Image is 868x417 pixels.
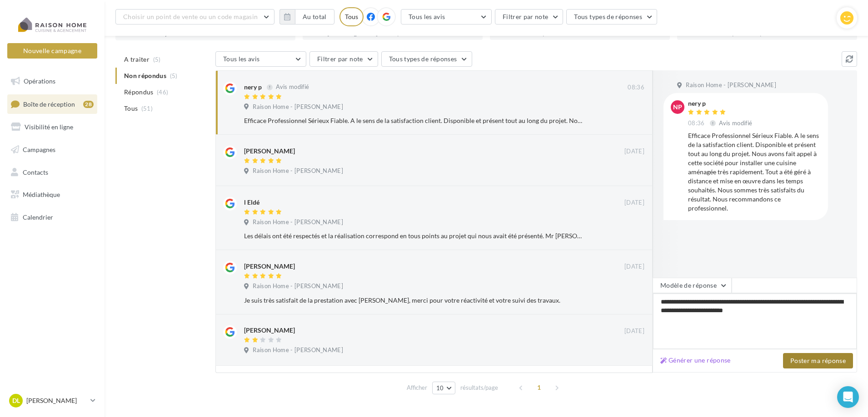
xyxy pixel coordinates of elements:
button: Au total [279,9,334,25]
button: Tous les avis [401,9,492,25]
button: Filtrer par note [309,51,378,67]
button: Au total [295,9,334,25]
a: Visibilité en ligne [5,118,99,137]
div: nery p [688,100,754,107]
span: Raison Home - [PERSON_NAME] [253,282,343,290]
span: [DATE] [624,263,644,271]
a: Boîte de réception28 [5,94,99,114]
a: Opérations [5,72,99,91]
button: Tous types de réponses [566,9,657,25]
span: A traiter [124,55,150,64]
span: Visibilité en ligne [25,123,73,131]
a: Contacts [5,163,99,182]
span: Avis modifié [276,83,309,91]
span: Tous les avis [409,13,445,20]
span: DL [12,396,20,405]
span: Calendrier [23,213,53,221]
div: Open Intercom Messenger [837,386,859,408]
span: 08:36 [688,119,705,128]
button: Tous types de réponses [381,51,472,67]
span: (51) [141,105,153,112]
p: [PERSON_NAME] [26,396,87,405]
span: Raison Home - [PERSON_NAME] [253,218,343,226]
span: Avis modifié [719,119,752,127]
span: Raison Home - [PERSON_NAME] [686,81,776,89]
span: (46) [157,88,168,96]
button: 10 [432,382,455,394]
div: [PERSON_NAME] [244,262,295,271]
span: Tous types de réponses [574,13,642,20]
span: Campagnes [23,146,55,153]
a: Campagnes [5,140,99,159]
a: Calendrier [5,208,99,227]
span: Contacts [23,168,48,176]
span: Raison Home - [PERSON_NAME] [253,167,343,175]
div: nery p [244,83,262,92]
button: Tous les avis [215,51,306,67]
span: [DATE] [624,327,644,335]
div: Je suis très satisfait de la prestation avec [PERSON_NAME], merci pour votre réactivité et votre ... [244,296,585,305]
div: 28 [83,101,94,108]
span: Raison Home - [PERSON_NAME] [253,346,343,354]
span: Afficher [407,383,427,392]
span: Médiathèque [23,191,60,198]
button: Poster ma réponse [783,353,853,368]
a: Médiathèque [5,185,99,204]
div: Les délais ont été respectés et la réalisation correspond en tous points au projet qui nous avait... [244,231,585,240]
span: [DATE] [624,199,644,207]
button: Modèle de réponse [653,278,732,293]
div: [PERSON_NAME] [244,326,295,335]
span: 10 [436,384,444,392]
div: l Eldé [244,198,259,207]
div: [PERSON_NAME] [244,147,295,156]
span: (5) [153,56,161,63]
button: Filtrer par note [495,9,564,25]
span: Boîte de réception [23,100,75,108]
span: Choisir un point de vente ou un code magasin [123,13,258,20]
button: Nouvelle campagne [7,43,97,59]
button: Générer une réponse [657,355,734,366]
button: Choisir un point de vente ou un code magasin [115,9,274,25]
span: Tous types de réponses [389,55,457,63]
a: DL [PERSON_NAME] [7,392,97,409]
span: 1 [532,380,546,395]
span: np [673,103,682,112]
div: Efficace Professionnel Sérieux Fiable. A le sens de la satisfaction client. Disponible et présent... [244,116,585,125]
span: [DATE] [624,147,644,156]
span: Tous [124,104,138,113]
span: résultats/page [460,383,498,392]
span: Opérations [24,77,55,85]
span: Tous les avis [223,55,260,63]
div: Tous [339,7,364,26]
span: Répondus [124,88,154,97]
span: Raison Home - [PERSON_NAME] [253,103,343,111]
div: Efficace Professionnel Sérieux Fiable. A le sens de la satisfaction client. Disponible et présent... [688,131,821,213]
span: 08:36 [628,83,644,92]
